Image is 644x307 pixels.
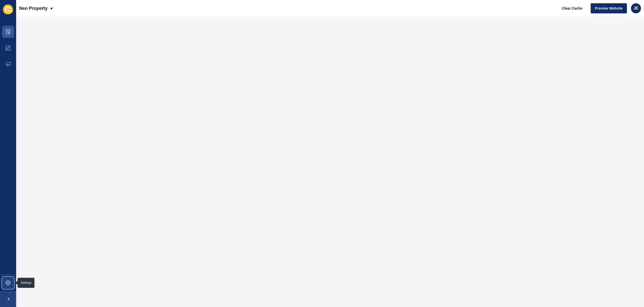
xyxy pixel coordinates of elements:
span: Preview Website [595,6,623,11]
button: Preview Website [591,3,627,13]
button: Clear Cache [558,3,587,13]
span: Clear Cache [562,6,582,11]
div: Settings [21,281,31,285]
p: Neo Property [19,2,48,15]
span: JE [633,6,638,11]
